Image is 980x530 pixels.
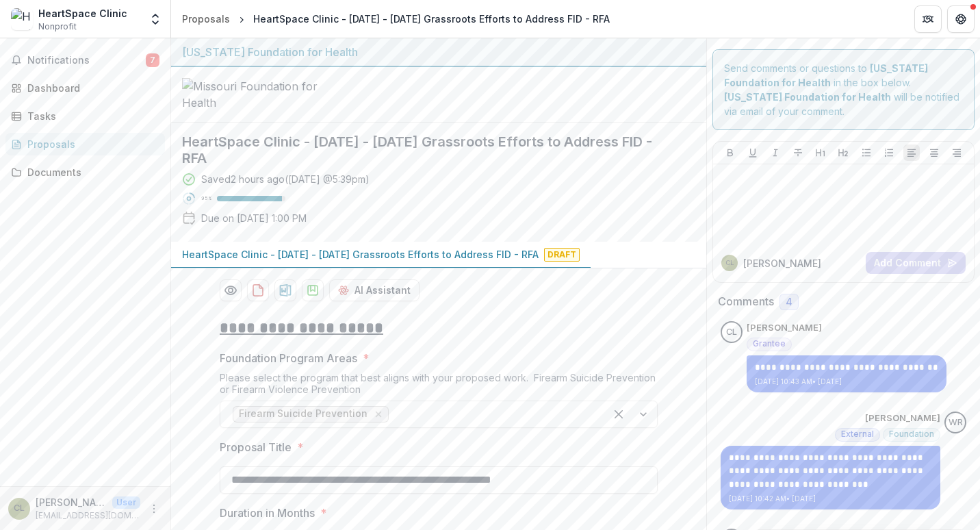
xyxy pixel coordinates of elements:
[753,339,786,349] span: Grantee
[5,77,165,99] a: Dashboard
[866,252,966,274] button: Add Comment
[889,429,934,439] span: Foundation
[201,194,211,203] p: 95 %
[38,21,77,33] span: Nonprofit
[274,279,296,301] button: download-proposal
[201,211,307,225] p: Due on [DATE] 1:00 PM
[726,328,737,337] div: Chris Lawrence
[220,350,357,366] p: Foundation Program Areas
[722,144,738,161] button: Bold
[201,172,370,186] div: Saved 2 hours ago ( [DATE] @ 5:39pm )
[27,55,146,66] span: Notifications
[182,12,230,26] div: Proposals
[239,408,367,420] span: Firearm Suicide Prevention
[182,78,319,111] img: Missouri Foundation for Health
[5,105,165,127] a: Tasks
[724,91,891,103] strong: [US_STATE] Foundation for Health
[112,496,140,509] p: User
[329,279,420,301] button: AI Assistant
[182,44,695,60] div: [US_STATE] Foundation for Health
[926,144,942,161] button: Align Center
[182,247,539,262] p: HeartSpace Clinic - [DATE] - [DATE] Grassroots Efforts to Address FID - RFA
[11,8,33,30] img: HeartSpace Clinic
[247,279,269,301] button: download-proposal
[949,418,963,427] div: Wendy Rohrbach
[220,505,315,521] p: Duration in Months
[947,5,975,33] button: Get Help
[914,5,942,33] button: Partners
[27,81,154,95] div: Dashboard
[5,133,165,155] a: Proposals
[38,6,127,21] div: HeartSpace Clinic
[865,412,940,425] p: [PERSON_NAME]
[36,495,107,509] p: [PERSON_NAME]
[182,134,673,166] h2: HeartSpace Clinic - [DATE] - [DATE] Grassroots Efforts to Address FID - RFA
[718,295,774,308] h2: Comments
[14,504,25,513] div: Chris Lawrence
[5,161,165,184] a: Documents
[27,109,154,123] div: Tasks
[177,9,615,29] nav: breadcrumb
[881,144,897,161] button: Ordered List
[725,260,734,266] div: Chris Lawrence
[608,403,630,425] div: Clear selected options
[743,256,821,270] p: [PERSON_NAME]
[729,494,932,504] p: [DATE] 10:42 AM • [DATE]
[177,9,235,29] a: Proposals
[786,296,792,308] span: 4
[747,321,822,335] p: [PERSON_NAME]
[146,53,159,67] span: 7
[841,429,874,439] span: External
[745,144,761,161] button: Underline
[903,144,920,161] button: Align Left
[27,165,154,179] div: Documents
[712,49,975,130] div: Send comments or questions to in the box below. will be notified via email of your comment.
[302,279,324,301] button: download-proposal
[790,144,806,161] button: Strike
[372,407,385,421] div: Remove Firearm Suicide Prevention
[220,439,292,455] p: Proposal Title
[146,501,162,517] button: More
[858,144,875,161] button: Bullet List
[835,144,851,161] button: Heading 2
[812,144,829,161] button: Heading 1
[220,372,658,401] div: Please select the program that best aligns with your proposed work. Firearm Suicide Prevention or...
[253,12,610,26] div: HeartSpace Clinic - [DATE] - [DATE] Grassroots Efforts to Address FID - RFA
[146,5,165,33] button: Open entity switcher
[5,49,165,71] button: Notifications7
[949,144,965,161] button: Align Right
[755,377,938,387] p: [DATE] 10:43 AM • [DATE]
[27,137,154,151] div: Proposals
[36,509,140,522] p: [EMAIL_ADDRESS][DOMAIN_NAME]
[767,144,784,161] button: Italicize
[220,279,242,301] button: Preview c4beae60-3159-4018-b5c2-68b93b2c7e95-0.pdf
[544,248,580,262] span: Draft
